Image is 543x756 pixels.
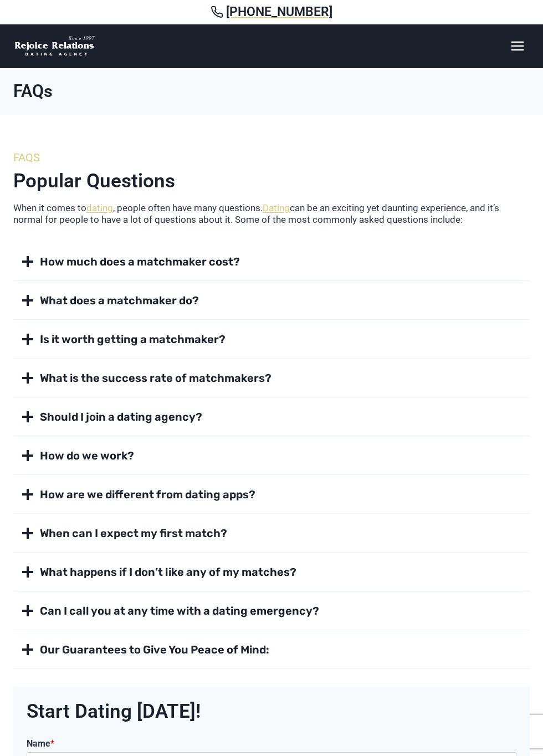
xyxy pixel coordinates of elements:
[13,631,530,669] button: Our Guarantees to Give You Peace of Mind:
[13,35,96,58] img: Rejoice Relations
[505,35,530,57] button: Open menu
[40,254,240,269] span: How much does a matchmaker cost?
[40,527,227,540] strong: When can I expect my first match?
[13,320,530,359] button: Is it worth getting a matchmaker?
[13,476,530,514] button: How are we different from dating apps?
[40,604,319,617] strong: Can I call you at any time with a dating emergency?
[40,331,226,347] span: Is it worth getting a matchmaker?
[226,4,332,20] span: [PHONE_NUMBER]
[40,643,269,656] strong: Our Guarantees to Give You Peace of Mind:
[13,282,530,320] button: What does a matchmaker do?
[13,151,530,164] h6: FAQs
[40,488,255,501] strong: How are we different from dating apps?
[13,243,530,281] button: How much does a matchmaker cost?
[13,553,530,591] button: What happens if I don’t like any of my matches?
[13,4,530,20] a: [PHONE_NUMBER]
[13,202,530,225] p: When it comes to , people often have many questions. can be an exciting yet daunting experience, ...
[13,81,530,102] h1: FAQs
[27,700,516,723] h2: Start Dating [DATE]!
[27,738,516,750] label: Name
[13,359,530,397] button: What is the success rate of matchmakers?
[263,202,290,213] a: Dating
[13,514,530,553] button: When can I expect my first match?
[13,437,530,475] button: How do we work?
[86,202,113,213] a: dating
[40,449,134,462] strong: How do we work?
[40,370,271,386] span: What is the success rate of matchmakers?
[40,565,296,579] strong: What happens if I don’t like any of my matches?
[13,398,530,436] button: Should I join a dating agency?
[40,409,202,425] span: Should I join a dating agency?
[13,592,530,630] button: Can I call you at any time with a dating emergency?
[40,293,199,308] span: What does a matchmaker do?
[13,170,530,193] h2: Popular Questions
